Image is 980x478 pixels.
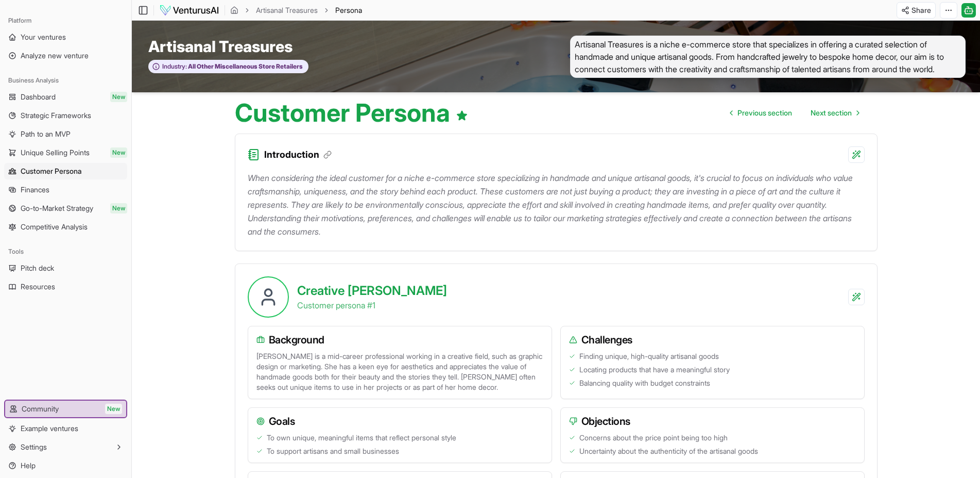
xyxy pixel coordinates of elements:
[579,365,730,375] span: Locating products that have a meaningful story
[110,203,127,213] span: New
[21,129,71,139] span: Path to an MVP
[802,103,867,123] a: Go to next page
[4,260,127,276] a: Pitch deck
[579,351,719,361] span: Finding unique, high-quality artisanal goods
[264,147,332,162] h3: Introduction
[256,5,318,15] a: Artisanal Treasures
[230,5,362,15] nav: breadcrumb
[4,163,127,179] a: Customer Persona
[4,420,127,437] a: Example ventures
[110,92,127,102] span: New
[21,185,49,195] span: Finances
[4,126,127,142] a: Path to an MVP
[297,299,447,311] p: Customer persona # 1
[579,378,710,388] span: Balancing quality with budget constraints
[105,404,122,414] span: New
[722,103,867,123] nav: pagination
[335,5,362,15] span: Persona
[267,433,456,443] span: To own unique, meaningful items that reflect personal style
[811,108,852,118] span: Next section
[256,414,543,428] h3: Goals
[4,72,127,89] div: Business Analysis
[570,36,966,78] span: Artisanal Treasures is a niche e-commerce store that specializes in offering a curated selection ...
[5,401,126,417] a: CommunityNew
[4,278,127,295] a: Resources
[4,439,127,455] button: Settings
[21,282,55,292] span: Resources
[21,442,47,452] span: Settings
[21,222,88,232] span: Competitive Analysis
[4,89,127,105] a: DashboardNew
[4,457,127,474] a: Help
[21,32,66,42] span: Your ventures
[4,47,127,64] a: Analyze new venture
[4,144,127,161] a: Unique Selling PointsNew
[256,333,543,347] h3: Background
[187,62,303,71] span: All Other Miscellaneous Store Retailers
[737,108,792,118] span: Previous section
[162,62,187,71] span: Industry:
[912,5,931,15] span: Share
[267,446,399,456] span: To support artisans and small businesses
[4,29,127,45] a: Your ventures
[4,107,127,124] a: Strategic Frameworks
[722,103,800,123] a: Go to previous page
[21,166,82,176] span: Customer Persona
[4,200,127,217] a: Go-to-Market StrategyNew
[21,110,91,121] span: Strategic Frameworks
[21,92,56,102] span: Dashboard
[569,414,856,428] h3: Objections
[4,243,127,260] div: Tools
[579,446,758,456] span: Uncertainty about the authenticity of the artisanal goods
[897,2,936,19] button: Share
[148,37,293,56] span: Artisanal Treasures
[256,351,543,392] p: [PERSON_NAME] is a mid-career professional working in a creative field, such as graphic design or...
[21,203,93,213] span: Go-to-Market Strategy
[21,51,89,61] span: Analyze new venture
[248,171,865,238] p: When considering the ideal customer for a niche e-commerce store specializing in handmade and uni...
[159,4,219,17] img: logo
[569,333,856,347] h3: Challenges
[297,283,447,299] h2: Creative [PERSON_NAME]
[21,147,90,158] span: Unique Selling Points
[4,12,127,29] div: Platform
[579,433,728,443] span: Concerns about the price point being too high
[21,460,36,471] span: Help
[110,147,127,158] span: New
[235,101,468,125] h1: Customer Persona
[22,404,59,414] span: Community
[21,263,54,273] span: Pitch deck
[4,182,127,198] a: Finances
[4,219,127,235] a: Competitive Analysis
[148,60,308,74] button: Industry:All Other Miscellaneous Store Retailers
[21,423,78,434] span: Example ventures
